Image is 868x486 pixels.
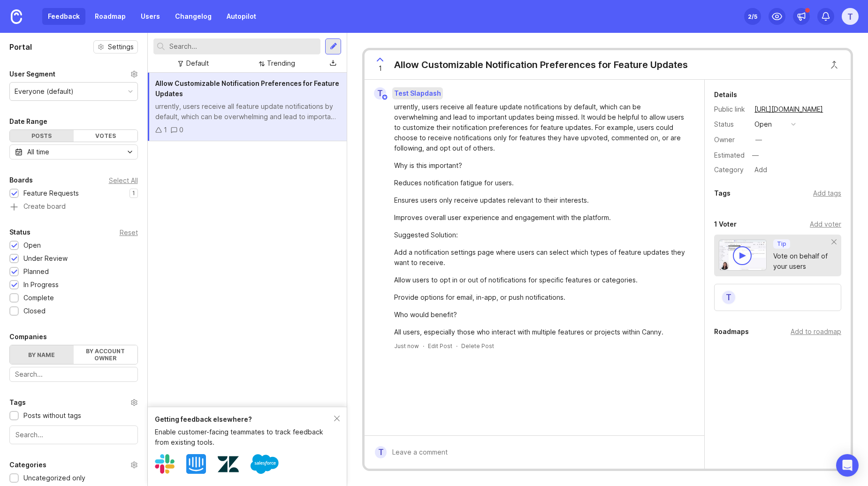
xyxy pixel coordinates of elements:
a: Roadmap [89,8,131,25]
div: Companies [9,331,47,342]
div: Estimated [714,152,745,159]
div: Improves overall user experience and engagement with the platform. [394,213,685,223]
div: Closed [23,306,46,316]
div: Details [714,89,737,100]
img: member badge [381,94,388,101]
div: Enable customer-facing teammates to track feedback from existing tools. [155,427,335,448]
img: Canny Home [11,9,22,24]
div: In Progress [23,280,59,290]
div: Reduces notification fatigue for users. [394,178,685,188]
div: Votes [74,130,137,142]
p: Tip [777,240,786,248]
div: urrently, users receive all feature update notifications by default, which can be overwhelming an... [155,101,340,122]
div: Trending [267,58,295,68]
div: Provide options for email, in-app, or push notifications. [394,292,685,303]
img: Salesforce logo [251,450,279,478]
div: — [749,149,761,161]
p: 1 [132,190,135,197]
a: Allow Customizable Notification Preferences for Feature Updatesurrently, users receive all featur... [148,73,347,141]
button: 2/5 [744,8,761,25]
img: Zendesk logo [218,454,239,475]
div: Public link [714,104,747,114]
div: — [755,135,762,145]
a: Just now [394,342,419,350]
div: Add a notification settings page where users can select which types of feature updates they want ... [394,247,685,268]
div: Add tags [813,188,841,198]
div: 1 [164,125,167,135]
img: Slack logo [155,454,175,474]
div: Status [9,227,30,238]
div: 1 Voter [714,219,737,230]
label: By name [10,345,74,364]
div: Complete [23,293,54,303]
div: urrently, users receive all feature update notifications by default, which can be overwhelming an... [394,102,685,153]
input: Search... [15,430,132,440]
div: Default [186,58,209,68]
div: Delete Post [461,342,494,350]
a: TTest Slapdash [368,87,449,99]
button: Settings [93,40,138,53]
div: 0 [179,125,183,135]
div: Add [752,164,770,176]
div: Posts without tags [23,410,81,421]
div: Edit Post [428,342,452,350]
div: Tags [714,188,731,199]
div: Reset [120,230,138,235]
div: Categories [9,459,46,471]
a: Autopilot [221,8,262,25]
div: User Segment [9,68,55,80]
div: Category [714,165,747,175]
div: Who would benefit? [394,310,685,320]
a: Create board [9,203,138,212]
div: Planned [23,266,49,277]
a: Users [135,8,166,25]
img: video-thumbnail-vote-d41b83416815613422e2ca741bf692cc.jpg [719,239,767,271]
input: Search... [169,41,317,52]
div: · [456,342,457,350]
div: Open [23,240,41,251]
div: T [721,290,736,305]
div: Add to roadmap [791,327,841,337]
div: Allow Customizable Notification Preferences for Feature Updates [394,58,688,71]
img: Intercom logo [186,454,206,474]
div: Boards [9,175,33,186]
a: Changelog [169,8,217,25]
div: Posts [10,130,74,142]
div: Owner [714,135,747,145]
span: Allow Customizable Notification Preferences for Feature Updates [155,79,339,98]
div: All users, especially those who interact with multiple features or projects within Canny. [394,327,685,337]
span: 1 [379,63,382,74]
div: Suggested Solution: [394,230,685,240]
div: Status [714,119,747,129]
div: Feature Requests [23,188,79,198]
div: Allow users to opt in or out of notifications for specific features or categories. [394,275,685,285]
button: T [842,8,859,25]
div: All time [27,147,49,157]
div: Vote on behalf of your users [773,251,832,272]
a: Add [747,164,770,176]
h1: Portal [9,41,32,53]
div: open [754,119,772,129]
div: Add voter [810,219,841,229]
div: Why is this important? [394,160,685,171]
div: · [423,342,424,350]
span: Settings [108,42,134,52]
div: Select All [109,178,138,183]
div: Roadmaps [714,326,749,337]
div: Tags [9,397,26,408]
button: Close button [825,55,844,74]
label: By account owner [74,345,137,364]
div: Open Intercom Messenger [836,454,859,477]
div: Date Range [9,116,47,127]
div: Everyone (default) [15,86,74,97]
div: T [374,87,386,99]
div: T [375,446,387,458]
div: Under Review [23,253,68,264]
input: Search... [15,369,132,380]
svg: toggle icon [122,148,137,156]
div: Uncategorized only [23,473,85,483]
div: Ensures users only receive updates relevant to their interests. [394,195,685,205]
